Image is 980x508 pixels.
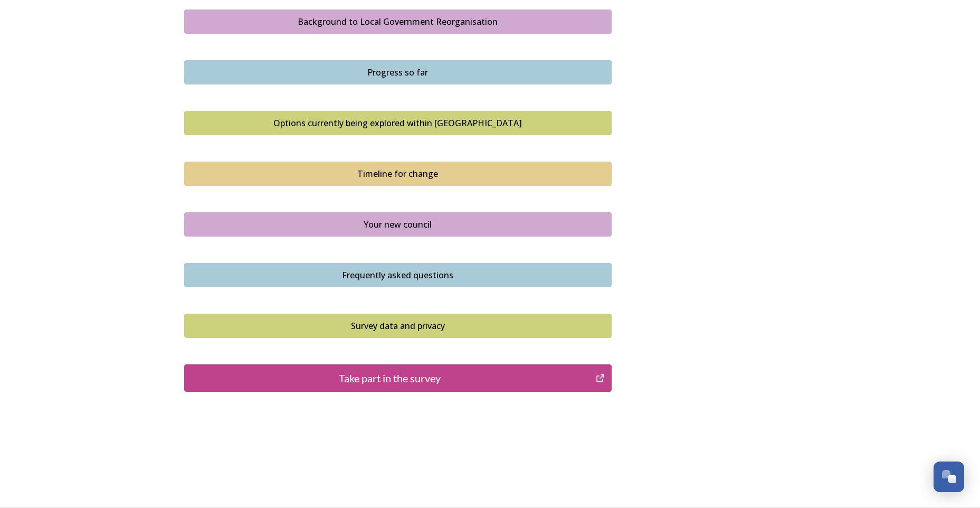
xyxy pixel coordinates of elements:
div: Frequently asked questions [190,269,606,281]
div: Options currently being explored within [GEOGRAPHIC_DATA] [190,117,606,129]
button: Open Chat [934,462,964,492]
div: Survey data and privacy [190,319,606,332]
button: Progress so far [184,60,612,84]
div: Timeline for change [190,167,606,180]
button: Frequently asked questions [184,263,612,287]
div: Progress so far [190,66,606,79]
div: Background to Local Government Reorganisation [190,15,606,28]
div: Your new council [190,218,606,231]
button: Options currently being explored within West Sussex [184,111,612,135]
button: Timeline for change [184,162,612,186]
button: Your new council [184,212,612,237]
button: Take part in the survey [184,364,612,392]
button: Background to Local Government Reorganisation [184,10,612,34]
button: Survey data and privacy [184,314,612,338]
div: Take part in the survey [190,370,591,386]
